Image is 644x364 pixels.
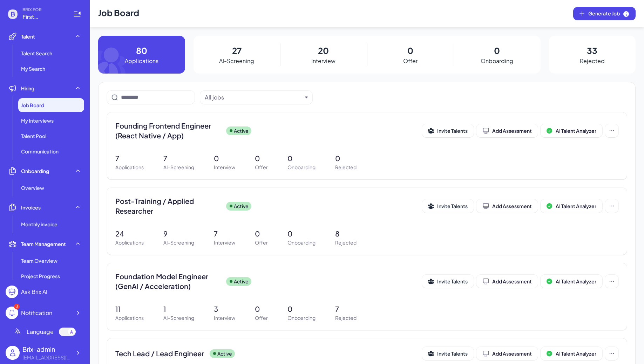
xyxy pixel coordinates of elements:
p: 11 [115,304,144,314]
p: Applications [115,239,144,246]
button: Add Assessment [476,199,538,213]
button: Invite Talents [422,199,474,213]
p: 0 [255,153,268,164]
p: 7 [335,304,357,314]
p: 27 [232,44,242,57]
p: Interview [214,164,235,171]
button: Invite Talents [422,124,474,137]
span: Invite Talents [437,203,468,209]
p: Active [234,202,249,210]
p: Applications [115,164,144,171]
p: 0 [255,228,268,239]
p: AI-Screening [163,164,194,171]
p: Interview [311,57,335,65]
span: Generate Job [588,10,630,18]
p: AI-Screening [163,239,194,246]
p: Onboarding [287,164,316,171]
p: Rejected [335,314,357,322]
div: 3 [14,304,20,309]
p: Rejected [335,239,357,246]
span: AI Talent Analyzer [556,278,596,284]
div: flora@joinbrix.com [22,354,72,361]
p: 0 [407,44,413,57]
p: Onboarding [287,239,316,246]
p: Active [234,127,249,135]
button: Add Assessment [476,124,538,137]
span: BRIX FOR [22,7,65,13]
span: Language [27,328,54,336]
p: Applications [125,57,158,65]
p: 9 [163,228,194,239]
p: 8 [335,228,357,239]
span: Invite Talents [437,128,468,134]
span: My Interviews [21,117,54,124]
div: Add Assessment [482,202,532,210]
div: Brix-admin [22,344,72,354]
img: user_logo.png [6,346,20,360]
p: 7 [214,228,235,239]
button: AI Talent Analyzer [541,199,602,213]
button: Invite Talents [422,275,474,288]
button: AI Talent Analyzer [541,347,602,360]
p: Active [234,278,249,285]
span: Founding Frontend Engineer (React Native / App) [115,121,221,140]
p: Rejected [335,164,357,171]
span: Overview [21,184,44,191]
p: 0 [335,153,357,164]
span: First Intelligence [22,13,65,21]
span: My Search [21,65,45,72]
p: AI-Screening [219,57,254,65]
span: Monthly invoice [21,221,57,228]
span: AI Talent Analyzer [556,203,596,209]
span: Foundation Model Engineer (GenAI / Acceleration) [115,272,221,291]
span: Talent Search [21,50,52,57]
p: 0 [287,304,316,314]
p: Offer [255,239,268,246]
p: Active [217,350,232,357]
button: Generate Job [573,7,636,20]
p: Rejected [580,57,605,65]
span: Team Overview [21,257,57,264]
div: Add Assessment [482,350,532,357]
p: 7 [163,153,194,164]
p: Offer [255,314,268,322]
p: 0 [287,228,316,239]
button: Add Assessment [476,347,538,360]
span: Job Board [21,102,44,109]
button: Add Assessment [476,275,538,288]
span: Tech Lead / Lead Engineer [115,349,204,358]
p: Onboarding [287,314,316,322]
span: Talent Pool [21,132,46,139]
p: 20 [318,44,329,57]
div: Add Assessment [482,278,532,285]
p: 3 [214,304,235,314]
p: 33 [587,44,597,57]
p: 0 [494,44,500,57]
p: 0 [287,153,316,164]
p: 80 [136,44,147,57]
span: Hiring [21,85,34,92]
span: AI Talent Analyzer [556,128,596,134]
span: Onboarding [21,167,49,174]
p: Interview [214,239,235,246]
p: 24 [115,228,144,239]
span: Project Progress [21,273,60,280]
span: Post-Training / Applied Researcher [115,196,221,216]
button: AI Talent Analyzer [541,124,602,137]
span: Invite Talents [437,278,468,284]
div: Ask Brix AI [21,288,47,296]
button: Invite Talents [422,347,474,360]
p: 0 [214,153,235,164]
button: AI Talent Analyzer [541,275,602,288]
p: Interview [214,314,235,322]
p: Onboarding [481,57,513,65]
div: Add Assessment [482,127,532,134]
span: Team Management [21,240,66,247]
button: All jobs [205,93,302,102]
div: Notification [21,309,52,317]
p: Applications [115,314,144,322]
span: Communication [21,148,59,155]
span: AI Talent Analyzer [556,350,596,357]
div: All jobs [205,93,224,102]
p: 0 [255,304,268,314]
